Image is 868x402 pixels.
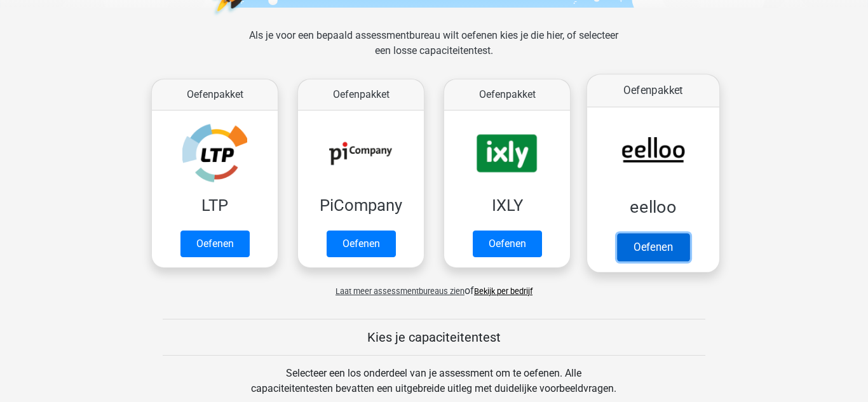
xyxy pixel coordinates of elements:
a: Oefenen [180,231,250,257]
span: Laat meer assessmentbureaus zien [336,286,465,296]
a: Bekijk per bedrijf [474,286,532,296]
a: Oefenen [327,231,396,257]
a: Oefenen [473,231,542,257]
a: Oefenen [617,233,689,261]
h5: Kies je capaciteitentest [163,330,705,345]
div: of [142,273,726,298]
div: Als je voor een bepaald assessmentbureau wilt oefenen kies je die hier, of selecteer een losse ca... [239,28,628,74]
